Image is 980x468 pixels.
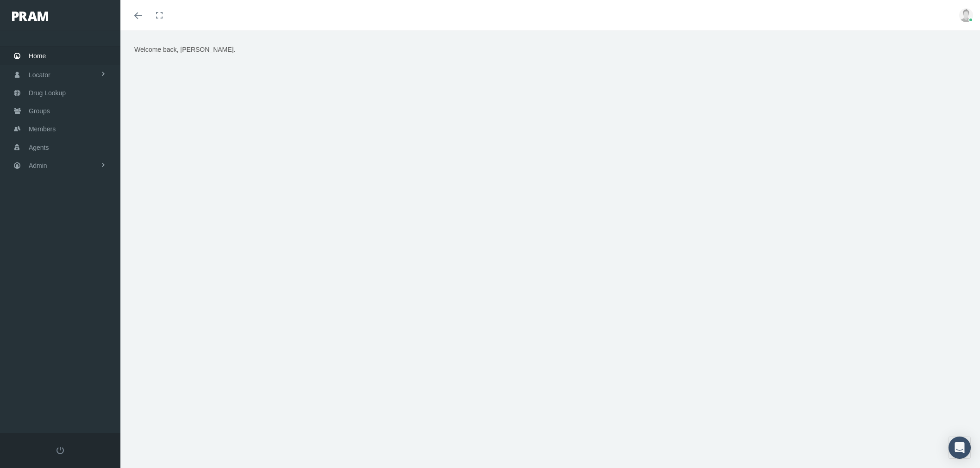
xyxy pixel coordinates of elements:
span: Agents [29,139,49,156]
span: Members [29,120,56,138]
span: Locator [29,66,50,84]
img: user-placeholder.jpg [959,8,973,22]
span: Home [29,47,46,65]
span: Drug Lookup [29,84,66,102]
span: Admin [29,157,47,174]
img: PRAM_20_x_78.png [12,12,48,21]
span: Groups [29,102,50,120]
span: Welcome back, [PERSON_NAME]. [134,46,235,53]
div: Open Intercom Messenger [949,437,971,459]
